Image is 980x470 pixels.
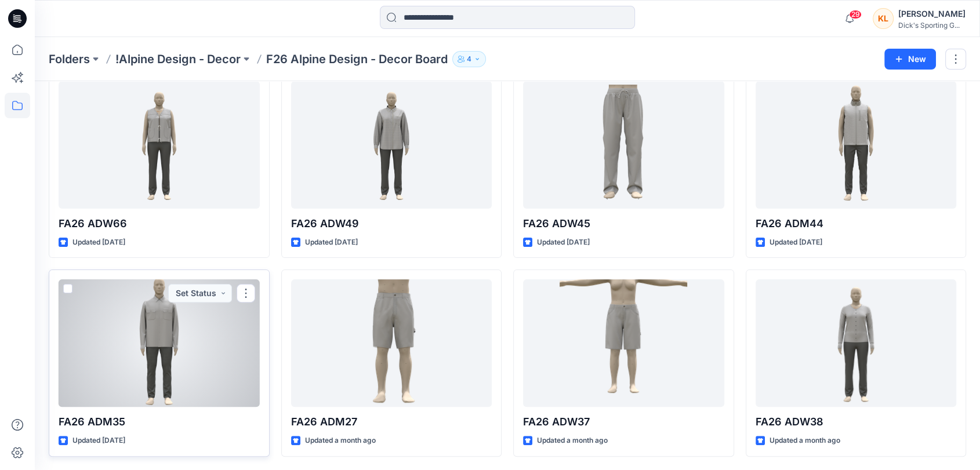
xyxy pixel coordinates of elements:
p: FA26 ADM44 [756,216,957,232]
p: FA26 ADW38 [756,414,957,430]
button: 4 [452,51,486,67]
p: Updated a month ago [537,435,608,447]
a: FA26 ADW45 [523,81,724,209]
a: FA26 ADM27 [291,279,492,407]
p: FA26 ADM27 [291,414,492,430]
p: Updated a month ago [770,435,840,447]
p: 4 [467,53,471,65]
a: !Alpine Design - Decor [115,51,241,67]
p: Updated [DATE] [537,236,590,249]
p: FA26 ADW37 [523,414,724,430]
a: FA26 ADM44 [756,81,957,209]
span: 29 [849,10,862,19]
p: Updated [DATE] [72,236,125,249]
a: FA26 ADW66 [59,81,260,209]
p: FA26 ADW66 [59,216,260,232]
p: FA26 ADW49 [291,216,492,232]
p: Updated [DATE] [770,236,822,249]
p: Updated [DATE] [305,236,358,249]
div: KL [873,8,894,29]
p: F26 Alpine Design - Decor Board [266,51,448,67]
a: FA26 ADM35 [59,279,260,407]
a: FA26 ADW37 [523,279,724,407]
button: New [884,49,936,70]
a: FA26 ADW38 [756,279,957,407]
p: Updated a month ago [305,435,376,447]
a: FA26 ADW49 [291,81,492,209]
div: [PERSON_NAME] [898,7,966,21]
p: FA26 ADM35 [59,414,260,430]
p: Updated [DATE] [72,435,125,447]
p: FA26 ADW45 [523,216,724,232]
div: Dick's Sporting G... [898,21,966,30]
a: Folders [49,51,90,67]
